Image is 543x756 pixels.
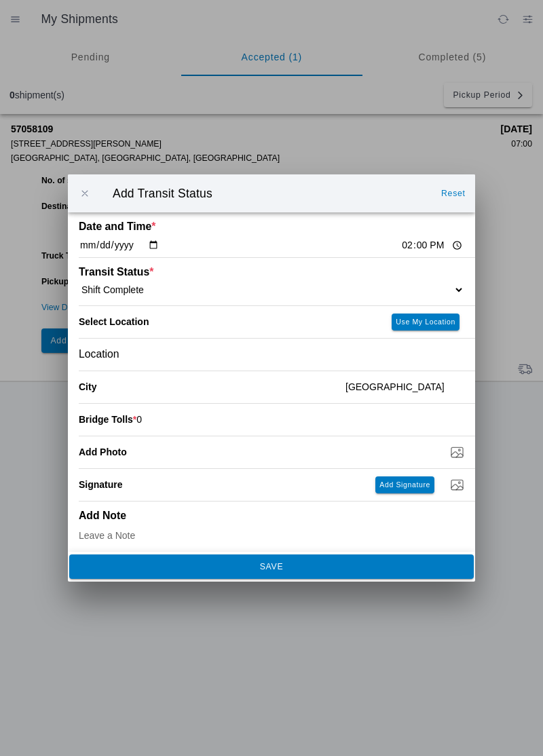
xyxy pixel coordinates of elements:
ion-button: SAVE [69,554,474,579]
ion-label: Add Note [79,510,368,522]
ion-button: Use My Location [392,314,460,330]
label: Signature [79,479,123,490]
label: Select Location [79,316,149,327]
ion-button: Add Signature [375,476,434,493]
ion-label: City [79,381,335,392]
ion-label: Date and Time [79,221,368,233]
ion-button: Reset [436,183,471,204]
span: Location [79,348,119,360]
ion-title: Add Transit Status [99,187,434,201]
ion-label: Transit Status [79,266,368,278]
ion-label: Bridge Tolls [79,414,136,425]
